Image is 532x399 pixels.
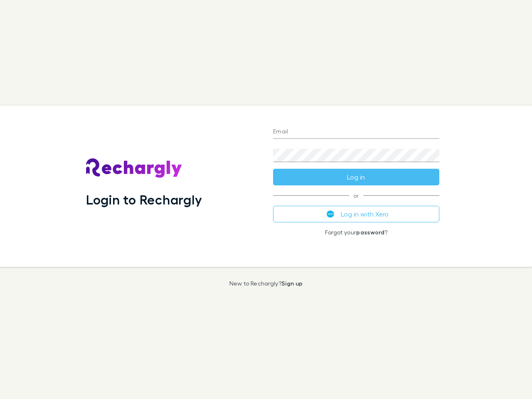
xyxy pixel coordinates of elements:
img: Rechargly's Logo [86,158,182,178]
span: or [273,195,439,196]
a: Sign up [281,280,303,287]
p: Forgot your ? [273,229,439,236]
img: Xero's logo [327,210,334,218]
button: Log in with Xero [273,206,439,222]
h1: Login to Rechargly [86,192,202,207]
p: New to Rechargly? [229,280,303,287]
button: Log in [273,169,439,185]
a: password [356,229,384,236]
